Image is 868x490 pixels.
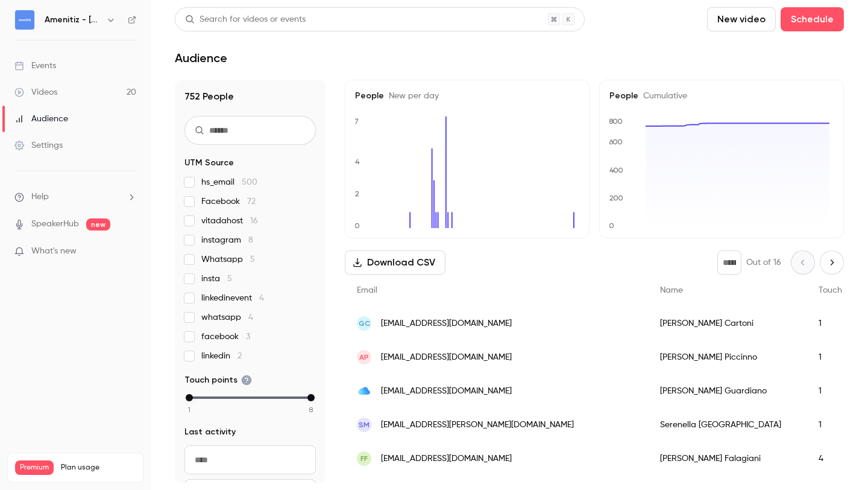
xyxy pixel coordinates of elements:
[14,113,68,125] div: Audience
[31,245,77,258] span: What's new
[227,275,232,283] span: 5
[201,350,242,362] span: linkedin
[15,460,54,475] span: Premium
[242,178,257,186] span: 500
[609,194,623,202] text: 200
[246,332,250,341] span: 3
[186,394,193,401] div: min
[201,292,264,304] span: linkedinevent
[250,217,258,225] span: 16
[201,311,253,323] span: whatsapp
[248,313,253,322] span: 4
[14,191,136,203] li: help-dropdown-opener
[357,384,371,398] img: me.com
[15,10,34,30] img: Amenitiz - Italia 🇮🇹
[122,246,136,257] iframe: Noticeable Trigger
[360,453,368,464] span: FF
[188,404,190,415] span: 1
[355,189,359,198] text: 2
[86,218,110,231] span: new
[31,191,49,203] span: Help
[707,7,776,31] button: New video
[381,453,512,465] span: [EMAIL_ADDRESS][DOMAIN_NAME]
[381,351,512,364] span: [EMAIL_ADDRESS][DOMAIN_NAME]
[14,60,56,72] div: Events
[201,234,253,246] span: instagram
[354,221,360,230] text: 0
[381,419,574,431] span: [EMAIL_ADDRESS][PERSON_NAME][DOMAIN_NAME]
[14,86,57,98] div: Videos
[381,317,512,330] span: [EMAIL_ADDRESS][DOMAIN_NAME]
[359,318,370,329] span: GC
[175,51,227,65] h1: Audience
[185,13,306,26] div: Search for videos or events
[746,256,781,269] p: Out of 16
[638,92,687,100] span: Cumulative
[247,197,256,206] span: 72
[648,340,807,374] div: [PERSON_NAME] Piccinno
[201,331,250,343] span: facebook
[609,138,623,146] text: 600
[384,92,439,100] span: New per day
[820,250,844,275] button: Next page
[609,166,623,174] text: 400
[648,307,807,340] div: [PERSON_NAME] Cartoni
[609,117,623,126] text: 800
[609,90,834,102] h5: People
[184,426,236,438] span: Last activity
[184,445,316,474] input: From
[648,408,807,442] div: Serenella [GEOGRAPHIC_DATA]
[819,286,868,294] span: Touch points
[31,218,79,231] a: SpeakerHub
[61,463,136,472] span: Plan usage
[781,7,844,31] button: Schedule
[184,89,316,104] h1: 752 People
[248,236,253,244] span: 8
[184,374,252,386] span: Touch points
[237,352,242,360] span: 2
[309,404,313,415] span: 8
[355,157,360,166] text: 4
[609,221,614,230] text: 0
[359,419,370,430] span: SM
[357,286,377,294] span: Email
[660,286,683,294] span: Name
[201,215,258,227] span: vitadahost
[201,196,256,208] span: Facebook
[201,176,257,188] span: hs_email
[345,250,445,275] button: Download CSV
[307,394,315,401] div: max
[201,253,255,266] span: Whatsapp
[45,14,101,26] h6: Amenitiz - [GEOGRAPHIC_DATA] 🇮🇹
[184,157,234,169] span: UTM Source
[259,294,264,302] span: 4
[355,90,579,102] h5: People
[648,442,807,476] div: [PERSON_NAME] Falagiani
[201,273,232,285] span: insta
[381,385,512,398] span: [EMAIL_ADDRESS][DOMAIN_NAME]
[359,352,369,363] span: AP
[250,255,255,264] span: 5
[14,139,63,151] div: Settings
[648,374,807,408] div: [PERSON_NAME] Guardiano
[354,117,359,126] text: 7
